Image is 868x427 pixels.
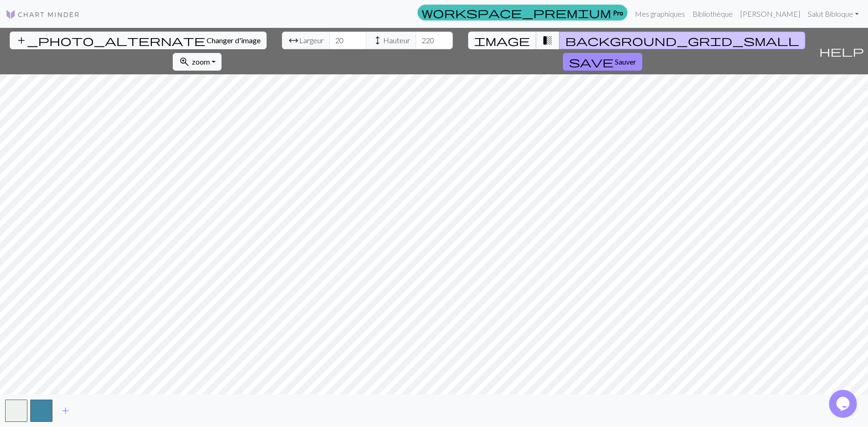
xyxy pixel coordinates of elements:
a: Bibliothèque [689,5,737,23]
span: Hauteur [383,35,410,46]
span: arrow_range [288,34,299,47]
span: zoom [192,57,210,66]
a: Mes graphiques [631,5,689,23]
button: Ajouter la couleur [54,402,77,420]
span: height [372,34,383,47]
span: save [569,55,613,68]
button: zoom [173,53,222,71]
span: Sauver [615,57,636,66]
span: background_grid_small [565,34,799,47]
iframe: chat widget [829,390,859,418]
span: Changer d'image [207,36,261,45]
span: zoom_in [179,55,190,68]
button: Sauver [563,53,642,71]
button: Changer d'image [10,32,267,49]
span: transition_fade [542,34,553,47]
span: add [60,404,71,417]
img: Logo [6,9,80,20]
span: Largeur [299,35,324,46]
a: Pro [418,5,627,20]
a: [PERSON_NAME] [737,5,804,23]
span: help [819,45,864,58]
a: Salut Bibloque [804,5,862,23]
span: image [474,34,530,47]
span: add_photo_alternate [16,34,205,47]
span: workspace_premium [422,6,611,19]
button: Aide [815,28,868,74]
